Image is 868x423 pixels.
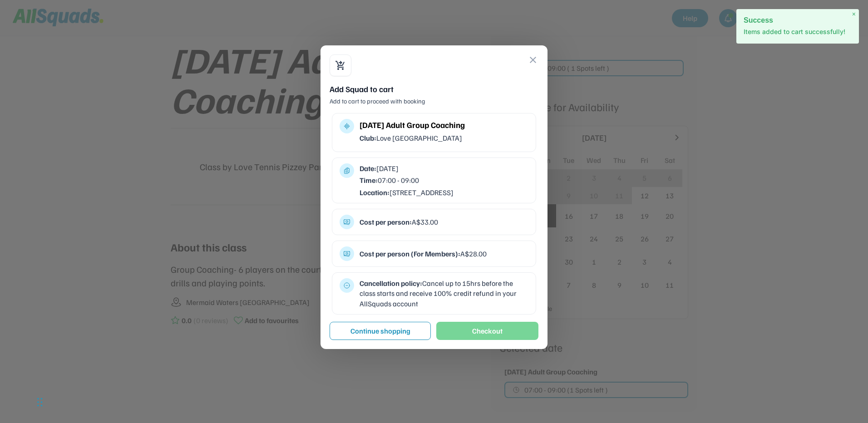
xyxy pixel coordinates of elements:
[360,176,378,185] strong: Time:
[744,27,852,36] p: Items added to cart successfully!
[330,97,538,106] div: Add to cart to proceed with booking
[436,322,538,340] button: Checkout
[360,278,528,309] div: Cancel up to 15hrs before the class starts and receive 100% credit refund in your AllSquads account
[360,175,528,185] div: 07:00 - 09:00
[360,217,412,226] strong: Cost per person:
[360,164,376,173] strong: Date:
[744,16,852,24] h2: Success
[360,187,528,197] div: [STREET_ADDRESS]
[360,249,460,258] strong: Cost per person (For Members):
[343,123,350,130] button: multitrack_audio
[360,133,528,143] div: Love [GEOGRAPHIC_DATA]
[360,119,528,131] div: [DATE] Adult Group Coaching
[528,54,538,65] button: close
[360,249,528,259] div: A$28.00
[330,84,538,95] div: Add Squad to cart
[360,217,528,227] div: A$33.00
[335,60,346,71] button: shopping_cart_checkout
[360,163,528,173] div: [DATE]
[852,10,856,18] span: ×
[330,322,431,340] button: Continue shopping
[360,188,390,197] strong: Location:
[360,279,422,288] strong: Cancellation policy:
[360,133,376,143] strong: Club:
